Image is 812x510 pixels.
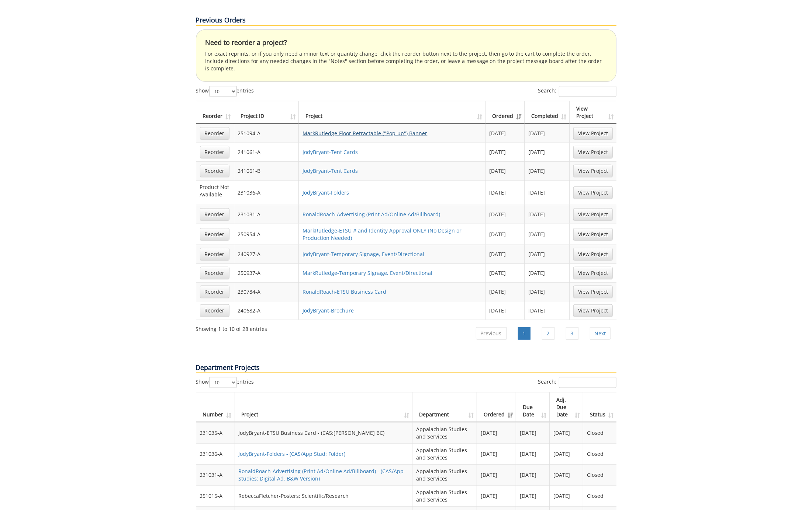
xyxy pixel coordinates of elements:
a: RonaldRoach-Advertising (Print Ad/Online Ad/Billboard) [303,211,440,218]
td: Closed [583,464,616,485]
td: [DATE] [486,143,525,161]
td: [DATE] [525,205,570,224]
td: [DATE] [525,180,570,205]
td: 231031-A [196,464,235,485]
label: Show entries [196,377,254,388]
td: [DATE] [525,263,570,282]
a: MarkRutledge-Temporary Signage, Event/Directional [303,269,432,276]
a: View Project [573,286,613,298]
a: JodyBryant-Tent Cards [303,149,358,156]
a: Reorder [200,228,229,241]
h4: Need to reorder a project? [205,39,607,46]
td: [DATE] [486,161,525,180]
td: [DATE] [477,422,516,443]
select: Showentries [209,86,237,97]
td: 241061-B [234,161,299,180]
a: Reorder [200,127,229,140]
a: MarkRutledge-ETSU # and Identity Approval ONLY (No Design or Production Needed) [303,227,462,241]
td: Appalachian Studies and Services [412,443,477,464]
td: 231031-A [234,205,299,224]
th: Project ID: activate to sort column ascending [234,101,299,124]
td: [DATE] [486,282,525,301]
td: Appalachian Studies and Services [412,485,477,506]
th: Number: activate to sort column ascending [196,392,235,422]
td: [DATE] [525,224,570,245]
p: Department Projects [196,363,616,373]
td: [DATE] [486,263,525,282]
a: Reorder [200,304,229,317]
a: MarkRutledge-Floor Retractable ("Pop-up") Banner [303,130,427,137]
p: Previous Orders [196,15,616,26]
td: 251015-A [196,485,235,506]
label: Show entries [196,86,254,97]
th: View Project: activate to sort column ascending [570,101,616,124]
td: [DATE] [486,180,525,205]
td: 240927-A [234,245,299,263]
td: [DATE] [486,245,525,263]
a: View Project [573,186,613,199]
th: Project: activate to sort column ascending [235,392,412,422]
td: [DATE] [486,224,525,245]
th: Due Date: activate to sort column ascending [516,392,550,422]
a: RonaldRoach-ETSU Business Card [303,288,386,295]
label: Search: [538,86,616,97]
a: View Project [573,267,613,279]
td: [DATE] [477,443,516,464]
a: Reorder [200,208,229,221]
a: 2 [542,327,554,340]
td: [DATE] [477,485,516,506]
a: View Project [573,228,613,241]
th: Completed: activate to sort column ascending [525,101,570,124]
p: For exact reprints, or if you only need a minor text or quantity change, click the reorder button... [205,50,607,72]
a: JodyBryant-Folders [303,189,349,196]
td: 231035-A [196,422,235,443]
input: Search: [559,86,616,97]
th: Status: activate to sort column ascending [583,392,616,422]
a: Reorder [200,248,229,261]
td: 250954-A [234,224,299,245]
td: [DATE] [550,464,583,485]
td: Closed [583,443,616,464]
a: RonaldRoach-Advertising (Print Ad/Online Ad/Billboard) - (CAS/App Studies: Digital Ad, B&W Version) [239,468,404,482]
a: Reorder [200,165,229,177]
td: 231036-A [196,443,235,464]
td: 241061-A [234,143,299,161]
select: Showentries [209,377,237,388]
p: Product Not Available [200,184,230,198]
td: [DATE] [516,464,550,485]
a: View Project [573,127,613,140]
td: 230784-A [234,282,299,301]
td: [DATE] [486,205,525,224]
td: 250937-A [234,263,299,282]
td: JodyBryant-ETSU Business Card - (CAS:[PERSON_NAME] BC) [235,422,412,443]
td: [DATE] [525,245,570,263]
a: 3 [566,327,578,340]
td: [DATE] [477,464,516,485]
td: [DATE] [486,301,525,320]
td: [DATE] [525,143,570,161]
a: JodyBryant-Brochure [303,307,354,314]
td: [DATE] [516,422,550,443]
td: Closed [583,485,616,506]
a: Next [590,327,611,340]
th: Department: activate to sort column ascending [412,392,477,422]
td: 251094-A [234,124,299,143]
td: [DATE] [525,161,570,180]
td: [DATE] [550,485,583,506]
td: [DATE] [550,422,583,443]
a: Reorder [200,146,229,158]
td: 240682-A [234,301,299,320]
td: [DATE] [516,443,550,464]
label: Search: [538,377,616,388]
td: Appalachian Studies and Services [412,464,477,485]
a: JodyBryant-Tent Cards [303,167,358,174]
th: Ordered: activate to sort column ascending [486,101,525,124]
td: [DATE] [550,443,583,464]
td: [DATE] [486,124,525,143]
a: Reorder [200,286,229,298]
a: View Project [573,208,613,221]
td: [DATE] [525,301,570,320]
a: JodyBryant-Folders - (CAS/App Stud: Folder) [239,450,346,457]
a: View Project [573,146,613,158]
a: View Project [573,304,613,317]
